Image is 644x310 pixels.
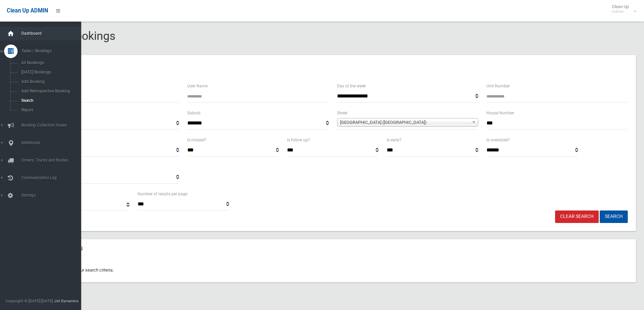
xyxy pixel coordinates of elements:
[19,70,80,75] span: [DATE] Bookings
[486,82,510,90] label: Unit Number
[19,108,80,112] span: Report
[612,9,629,14] small: Admin
[187,82,208,90] label: User Name
[555,210,599,223] a: Clear Search
[486,109,514,117] label: House Number
[7,7,48,14] span: Clean Up ADMIN
[138,190,187,198] label: Number of results per page
[19,79,80,84] span: Add Booking
[19,175,86,180] span: Communication Log
[287,136,310,144] label: Is follow up?
[54,299,78,303] strong: Jet Dynamics
[19,123,86,128] span: Booking Collection Issues
[5,299,53,303] span: Copyright © [DATE]-[DATE]
[19,89,80,93] span: Add Retrospective Booking
[19,158,86,163] span: Drivers, Trucks and Routes
[30,258,636,282] div: No bookings match your search criteria.
[187,136,207,144] label: Is missed?
[19,60,80,65] span: All Bookings
[19,49,86,53] span: Tasks / Bookings
[19,98,80,103] span: Search
[19,31,86,36] span: Dashboard
[337,109,348,117] label: Street
[486,136,510,144] label: Is oversized?
[600,210,628,223] button: Search
[387,136,402,144] label: Is early?
[187,109,200,117] label: Suburb
[337,82,366,90] label: Day of the week
[609,4,636,14] span: Clean Up
[19,140,86,145] span: Addresses
[19,193,86,198] span: Settings
[340,118,469,126] span: [GEOGRAPHIC_DATA] ([GEOGRAPHIC_DATA])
